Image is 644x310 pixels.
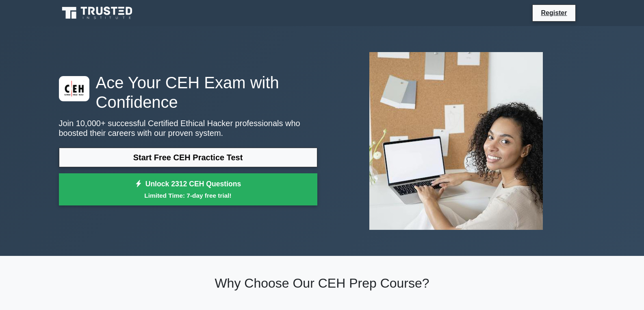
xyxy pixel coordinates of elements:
a: Register [536,8,572,18]
p: Join 10,000+ successful Certified Ethical Hacker professionals who boosted their careers with our... [59,118,317,138]
a: Start Free CEH Practice Test [59,148,317,167]
a: Unlock 2312 CEH QuestionsLimited Time: 7-day free trial! [59,173,317,206]
small: Limited Time: 7-day free trial! [69,191,307,200]
h2: Why Choose Our CEH Prep Course? [59,275,585,291]
h1: Ace Your CEH Exam with Confidence [59,73,317,112]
